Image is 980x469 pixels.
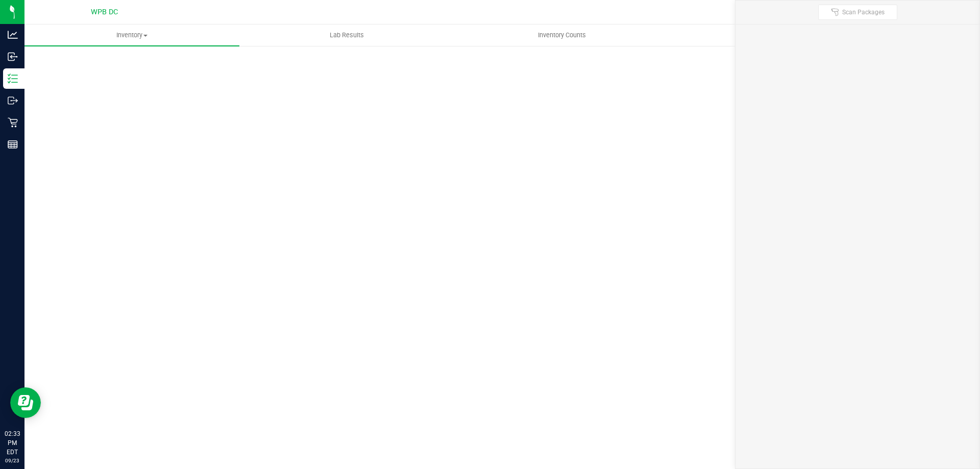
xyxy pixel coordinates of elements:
[239,24,454,46] a: Lab Results
[8,73,18,84] inline-svg: Inventory
[8,139,18,150] inline-svg: Reports
[454,24,669,46] a: Inventory Counts
[24,24,239,46] a: Inventory
[8,117,18,128] inline-svg: Retail
[91,8,118,16] span: WPB DC
[5,429,20,457] p: 02:33 PM EDT
[8,95,18,106] inline-svg: Outbound
[24,31,239,40] span: Inventory
[316,31,378,40] span: Lab Results
[8,30,18,40] inline-svg: Analytics
[5,457,20,464] p: 09/23
[10,387,41,418] iframe: Resource center
[8,52,18,62] inline-svg: Inbound
[524,31,600,40] span: Inventory Counts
